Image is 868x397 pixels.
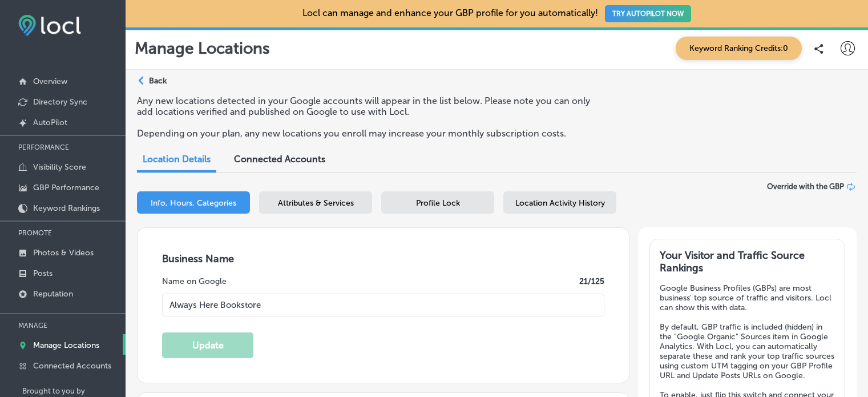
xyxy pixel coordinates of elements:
[151,198,236,208] span: Info, Hours, Categories
[234,154,325,165] span: Connected Accounts
[767,182,844,191] span: Override with the GBP
[660,322,835,380] p: By default, GBP traffic is included (hidden) in the "Google Organic" Sources item in Google Analy...
[605,5,691,22] button: TRY AUTOPILOT NOW
[22,387,126,395] p: Brought to you by
[33,97,87,107] p: Directory Sync
[33,361,111,371] p: Connected Accounts
[162,332,253,358] button: Update
[33,118,67,127] p: AutoPilot
[33,340,99,350] p: Manage Locations
[33,162,86,172] p: Visibility Score
[33,77,67,86] p: Overview
[579,276,604,286] label: 21 /125
[33,268,53,278] p: Posts
[278,198,354,208] span: Attributes & Services
[162,276,227,286] label: Name on Google
[135,39,270,58] p: Manage Locations
[162,252,604,265] h3: Business Name
[33,203,100,213] p: Keyword Rankings
[416,198,460,208] span: Profile Lock
[137,95,605,117] p: Any new locations detected in your Google accounts will appear in the list below. Please note you...
[162,294,604,316] input: Enter Location Name
[33,289,73,299] p: Reputation
[33,183,99,193] p: GBP Performance
[18,15,81,36] img: fda3e92497d09a02dc62c9cd864e3231.png
[660,249,835,274] h3: Your Visitor and Traffic Source Rankings
[676,37,802,60] span: Keyword Ranking Credits: 0
[660,283,835,312] p: Google Business Profiles (GBPs) are most business' top source of traffic and visitors. Locl can s...
[33,248,94,258] p: Photos & Videos
[143,154,211,165] span: Location Details
[515,198,605,208] span: Location Activity History
[137,128,605,139] p: Depending on your plan, any new locations you enroll may increase your monthly subscription costs.
[149,76,167,86] p: Back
